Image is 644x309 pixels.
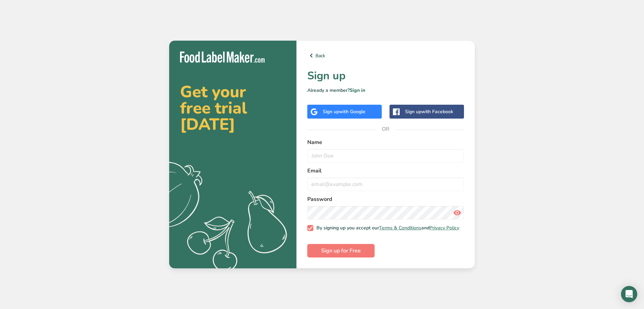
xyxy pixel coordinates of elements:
[421,108,453,115] span: with Facebook
[180,84,286,132] h2: Get your free trial [DATE]
[405,108,453,115] div: Sign up
[429,225,459,231] a: Privacy Policy
[339,108,365,115] span: with Google
[307,149,464,163] input: John Doe
[307,52,464,60] a: Back
[313,225,460,231] span: By signing up you accept our and
[376,119,396,139] span: OR
[379,225,421,231] a: Terms & Conditions
[323,108,365,115] div: Sign up
[321,247,361,255] span: Sign up for Free
[307,244,375,257] button: Sign up for Free
[350,87,365,94] a: Sign in
[180,52,265,63] img: Food Label Maker
[307,178,464,191] input: email@example.com
[621,286,637,302] div: Open Intercom Messenger
[307,68,464,84] h1: Sign up
[307,167,464,175] label: Email
[307,87,464,94] p: Already a member?
[307,195,464,203] label: Password
[307,138,464,146] label: Name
